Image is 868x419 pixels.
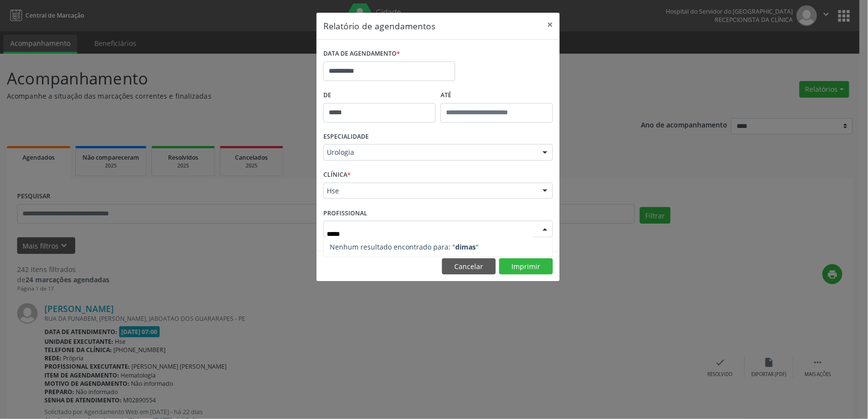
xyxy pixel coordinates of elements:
label: DATA DE AGENDAMENTO [323,46,400,62]
label: ESPECIALIDADE [323,129,369,145]
label: CLÍNICA [323,168,351,183]
h5: Relatório de agendamentos [323,20,435,32]
label: PROFISSIONAL [323,206,367,221]
label: ATÉ [441,88,553,103]
strong: dimas [455,242,476,251]
button: Imprimir [499,258,553,275]
button: Close [540,13,560,37]
span: Urologia [327,147,533,157]
span: Nenhum resultado encontrado para: " " [330,242,479,251]
span: Hse [327,186,533,196]
button: Cancelar [442,258,496,275]
label: De [323,88,436,103]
